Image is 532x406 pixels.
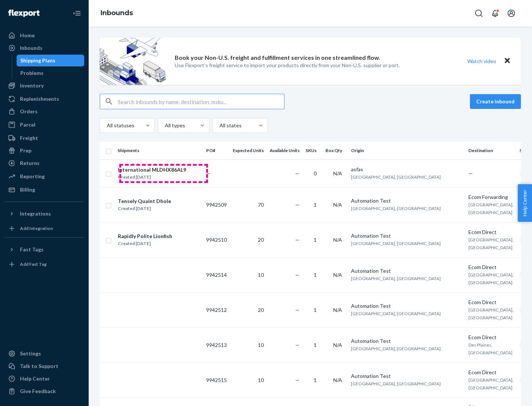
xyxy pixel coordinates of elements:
button: Open notifications [488,6,502,21]
div: Billing [20,186,35,193]
div: Ecom Direct [468,228,514,236]
div: Freight [20,134,38,142]
div: Created [DATE] [118,240,172,247]
div: Integrations [20,210,51,217]
span: [GEOGRAPHIC_DATA], [GEOGRAPHIC_DATA] [351,206,441,211]
span: [GEOGRAPHIC_DATA], [GEOGRAPHIC_DATA] [468,377,514,390]
ol: breadcrumbs [95,3,139,24]
span: [GEOGRAPHIC_DATA], [GEOGRAPHIC_DATA] [351,241,441,246]
span: Des Plaines, [GEOGRAPHIC_DATA] [468,342,512,355]
button: Fast Tags [4,244,84,255]
div: Replenishments [20,95,59,103]
div: Ecom Direct [468,299,514,306]
th: Available Units [267,142,303,159]
span: 20 [258,237,264,243]
span: N/A [333,307,342,313]
button: Integrations [4,208,84,220]
button: Open Search Box [471,6,486,21]
span: 1 [314,377,317,383]
p: Use Flexport’s freight service to import your products directly from your Non-U.S. supplier or port. [175,62,400,69]
a: Reporting [4,171,84,182]
button: Create inbound [470,94,521,109]
div: Automation Test [351,267,463,275]
div: Rapidly Polite Lionfish [118,233,172,240]
div: Tensely Quaint Dhole [118,197,171,205]
button: Close Navigation [69,6,84,21]
span: — [295,272,300,278]
span: [GEOGRAPHIC_DATA], [GEOGRAPHIC_DATA] [468,202,514,215]
td: 9942509 [203,187,230,222]
span: 20 [258,307,264,313]
a: Help Center [4,373,84,385]
div: Ecom Forwarding [468,193,514,201]
div: Ecom Direct [468,334,514,341]
span: [GEOGRAPHIC_DATA], [GEOGRAPHIC_DATA] [351,381,441,386]
span: — [468,170,473,176]
th: SKUs [303,142,323,159]
button: Give Feedback [4,385,84,397]
span: N/A [333,272,342,278]
span: 1 [314,237,317,243]
span: [GEOGRAPHIC_DATA], [GEOGRAPHIC_DATA] [351,311,441,316]
div: Talk to Support [20,362,58,370]
div: Automation Test [351,372,463,380]
div: Give Feedback [20,388,56,395]
a: Replenishments [4,93,84,105]
span: 10 [258,377,264,383]
div: Inbounds [20,44,42,52]
td: 9942515 [203,362,230,398]
div: Automation Test [351,302,463,310]
div: asfas [351,166,463,173]
th: Expected Units [230,142,267,159]
span: N/A [333,170,342,176]
div: Problems [20,69,44,77]
div: Settings [20,350,41,357]
span: [GEOGRAPHIC_DATA], [GEOGRAPHIC_DATA] [468,272,514,285]
div: Automation Test [351,197,463,204]
span: — [295,377,300,383]
a: Billing [4,184,84,196]
div: Add Integration [20,225,53,231]
div: Ecom Direct [468,369,514,376]
th: Origin [348,142,465,159]
div: Ecom Direct [468,264,514,271]
span: 1 [314,342,317,348]
th: PO# [203,142,230,159]
span: — [295,170,300,176]
span: — [295,342,300,348]
span: — [295,202,300,208]
a: Inventory [4,80,84,92]
div: Help Center [20,375,50,382]
a: Home [4,30,84,41]
div: Prep [20,147,31,154]
button: Close [502,56,512,66]
a: Prep [4,145,84,156]
a: Talk to Support [4,360,84,372]
div: Shipping Plans [20,57,55,64]
span: 70 [258,202,264,208]
div: Orders [20,108,38,115]
input: All types [164,122,165,129]
div: Created [DATE] [118,205,171,212]
span: 0 [314,170,317,176]
a: Inbounds [4,42,84,54]
a: Freight [4,132,84,144]
button: Help Center [518,184,532,222]
div: Parcel [20,121,35,128]
span: [GEOGRAPHIC_DATA], [GEOGRAPHIC_DATA] [351,276,441,281]
p: Book your Non-U.S. freight and fulfillment services in one streamlined flow. [175,54,380,62]
button: Watch video [463,56,501,66]
span: — [206,170,211,176]
span: N/A [333,342,342,348]
div: Fast Tags [20,246,44,253]
span: 1 [314,202,317,208]
span: N/A [333,377,342,383]
span: — [295,237,300,243]
div: Reporting [20,173,45,180]
a: Returns [4,157,84,169]
div: Automation Test [351,337,463,345]
input: Search inbounds by name, destination, msku... [118,94,284,109]
span: — [295,307,300,313]
span: [GEOGRAPHIC_DATA], [GEOGRAPHIC_DATA] [468,307,514,320]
